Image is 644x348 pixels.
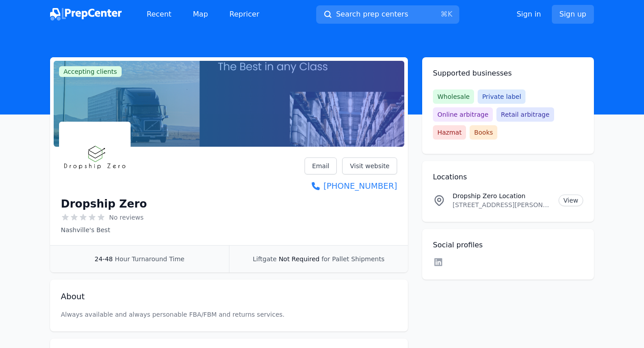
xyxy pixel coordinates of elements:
span: Hazmat [433,125,466,140]
h1: Dropship Zero [61,197,147,211]
a: View [559,195,583,206]
span: Wholesale [433,89,474,104]
span: for Pallet Shipments [322,255,385,263]
span: No reviews [109,213,144,222]
h2: Supported businesses [433,68,583,79]
span: Search prep centers [336,9,408,20]
span: Hour Turnaround Time [115,255,185,263]
span: Not Required [279,255,319,263]
p: [STREET_ADDRESS][PERSON_NAME] [453,200,551,209]
kbd: ⌘ [441,10,448,18]
img: Dropship Zero [61,123,129,191]
p: Dropship Zero Location [453,191,551,200]
span: Online arbitrage [433,107,493,122]
a: Email [305,157,337,174]
span: 24-48 [95,255,113,263]
kbd: K [448,10,453,18]
button: Search prep centers⌘K [316,5,459,24]
p: Always available and always personable FBA/FBM and returns services. [61,310,397,319]
span: Retail arbitrage [496,107,554,122]
span: Accepting clients [59,66,122,77]
a: Recent [140,5,178,23]
a: Map [186,5,215,23]
a: Repricer [222,5,267,23]
span: Books [470,125,497,140]
p: Nashville's Best [61,225,147,234]
a: Sign in [517,9,541,20]
a: Sign up [552,5,594,24]
a: [PHONE_NUMBER] [305,180,397,192]
span: Liftgate [253,255,276,263]
h2: Social profiles [433,240,583,250]
h2: About [61,290,397,303]
img: PrepCenter [50,8,122,21]
a: Visit website [342,157,397,174]
span: Private label [478,89,525,104]
h2: Locations [433,172,583,182]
